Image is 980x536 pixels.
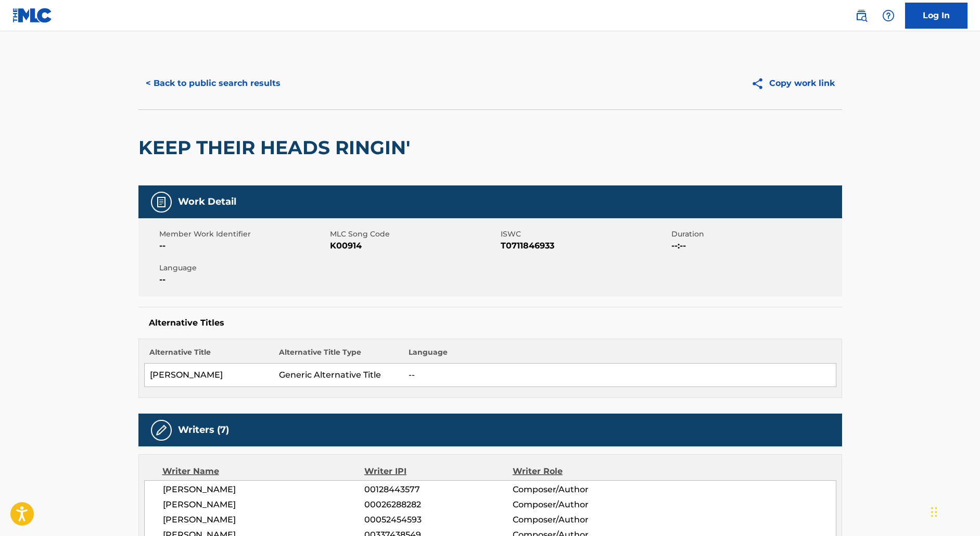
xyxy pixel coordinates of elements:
[159,229,327,240] span: Member Work Identifier
[513,514,647,526] span: Composer/Author
[330,240,498,252] span: K00914
[851,5,872,26] a: Public Search
[144,347,274,364] th: Alternative Title
[144,364,274,387] td: [PERSON_NAME]
[501,240,669,252] span: T0711846933
[403,347,836,364] th: Language
[163,514,365,526] span: [PERSON_NAME]
[138,136,415,159] h2: KEEP THEIR HEADS RINGIN'
[155,196,168,208] img: Work Detail
[671,229,839,240] span: Duration
[12,8,53,23] img: MLC Logo
[178,196,236,208] h5: Work Detail
[364,514,512,526] span: 00052454593
[671,240,839,252] span: --:--
[364,483,512,496] span: 00128443577
[149,318,832,328] h5: Alternative Titles
[163,483,365,496] span: [PERSON_NAME]
[513,465,647,478] div: Writer Role
[513,498,647,511] span: Composer/Author
[274,364,403,387] td: Generic Alternative Title
[159,273,327,286] span: --
[364,465,513,478] div: Writer IPI
[501,229,669,240] span: ISWC
[155,424,168,437] img: Writers
[928,486,980,536] iframe: Chat Widget
[330,229,498,240] span: MLC Song Code
[403,364,836,387] td: --
[931,496,937,528] div: Drag
[162,465,365,478] div: Writer Name
[138,70,288,96] button: < Back to public search results
[751,77,769,90] img: Copy work link
[159,240,327,252] span: --
[882,9,895,22] img: help
[878,5,899,26] div: Help
[274,347,403,364] th: Alternative Title Type
[159,263,327,273] span: Language
[178,424,229,436] h5: Writers (7)
[364,498,512,511] span: 00026288282
[855,9,868,22] img: search
[513,483,647,496] span: Composer/Author
[905,3,968,29] a: Log In
[744,70,842,96] button: Copy work link
[163,498,365,511] span: [PERSON_NAME]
